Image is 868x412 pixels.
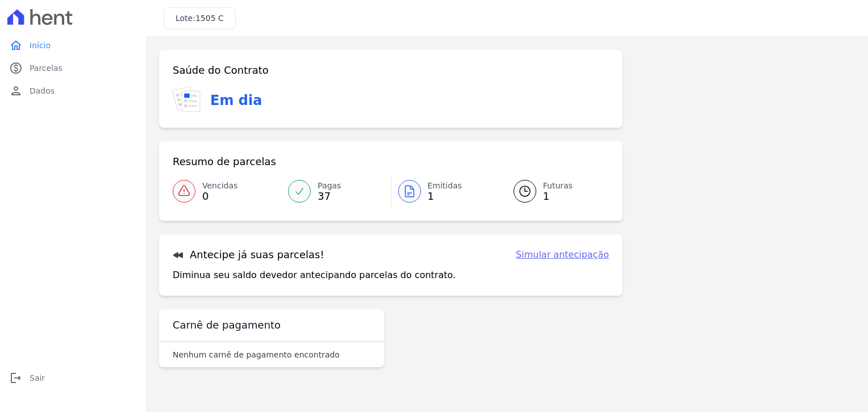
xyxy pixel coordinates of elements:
a: Emitidas 1 [391,175,500,207]
i: home [9,39,23,52]
span: Pagas [318,180,341,192]
span: Sair [30,372,45,384]
a: Pagas 37 [281,175,390,207]
i: logout [9,371,23,385]
span: Dados [30,85,55,96]
span: 37 [318,192,341,201]
a: personDados [5,79,141,102]
h3: Lote: [176,12,224,24]
span: Parcelas [30,62,62,74]
span: Início [30,40,51,51]
span: 1 [543,192,573,201]
h3: Saúde do Contrato [173,64,269,77]
p: Nenhum carnê de pagamento encontrado [173,349,340,360]
a: Vencidas 0 [173,175,281,207]
a: Futuras 1 [500,175,609,207]
i: person [9,84,23,98]
span: 0 [202,192,237,201]
i: paid [9,61,23,75]
a: logoutSair [5,367,141,389]
h3: Carnê de pagamento [173,318,281,332]
span: Futuras [543,180,573,192]
span: Vencidas [202,180,237,192]
a: Simular antecipação [516,248,609,262]
h3: Resumo de parcelas [173,155,276,169]
span: Emitidas [428,180,462,192]
span: 1 [428,192,462,201]
a: homeInício [5,34,141,57]
h3: Em dia [210,90,262,111]
p: Diminua seu saldo devedor antecipando parcelas do contrato. [173,268,456,282]
h3: Antecipe já suas parcelas! [173,248,324,262]
span: 1505 C [195,14,224,23]
a: paidParcelas [5,57,141,79]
